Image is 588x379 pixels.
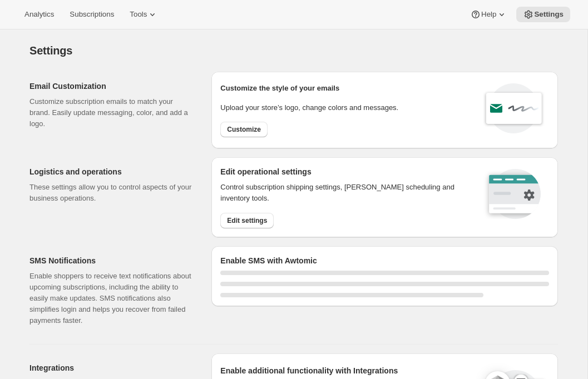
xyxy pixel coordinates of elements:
p: Control subscription shipping settings, [PERSON_NAME] scheduling and inventory tools. [220,182,469,204]
span: Settings [534,10,564,19]
p: These settings allow you to control aspects of your business operations. [29,182,194,204]
p: Upload your store’s logo, change colors and messages. [220,102,398,113]
h2: Edit operational settings [220,166,469,177]
button: Analytics [18,7,61,22]
span: Subscriptions [70,10,114,19]
h2: Logistics and operations [29,166,194,177]
p: Customize the style of your emails [220,83,339,94]
h2: Enable additional functionality with Integrations [220,365,474,376]
span: Settings [29,44,72,57]
button: Settings [516,7,570,22]
h2: Enable SMS with Awtomic [220,255,549,266]
span: Analytics [24,10,54,19]
button: Subscriptions [63,7,121,22]
button: Help [463,7,514,22]
span: Tools [130,10,147,19]
span: Edit settings [227,216,267,225]
p: Customize subscription emails to match your brand. Easily update messaging, color, and add a logo. [29,96,194,129]
button: Tools [123,7,165,22]
h2: Integrations [29,362,194,373]
button: Edit settings [220,213,274,228]
span: Help [481,10,496,19]
h2: Email Customization [29,81,194,92]
button: Customize [220,122,268,137]
p: Enable shoppers to receive text notifications about upcoming subscriptions, including the ability... [29,271,194,326]
h2: SMS Notifications [29,255,194,266]
span: Customize [227,125,261,134]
